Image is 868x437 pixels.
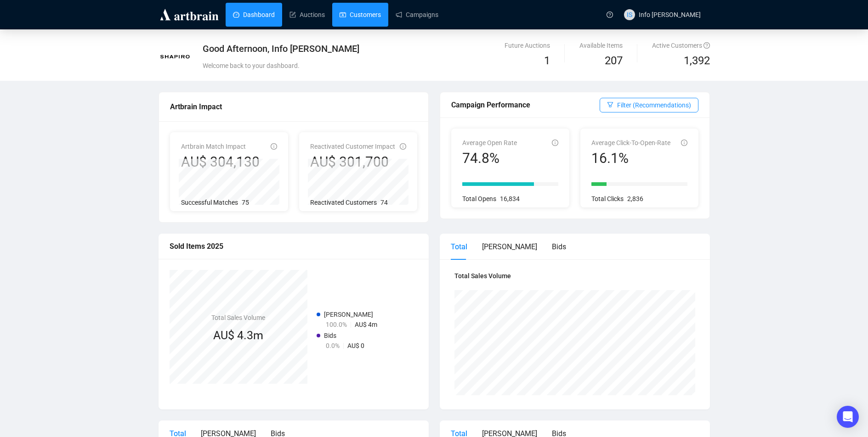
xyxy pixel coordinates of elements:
span: info-circle [552,140,558,146]
span: Artbrain Match Impact [181,143,246,150]
span: AU$ 4.3m [213,329,263,342]
span: 16,834 [500,195,520,202]
span: Bids [324,332,336,339]
span: Average Click-To-Open-Rate [591,139,670,146]
button: Filter (Recommendations) [600,98,698,112]
div: Welcome back to your dashboard. [203,61,524,71]
span: info-circle [400,143,406,150]
div: Available Items [579,40,623,50]
span: Reactivated Customer Impact [310,143,395,150]
span: 207 [605,54,623,67]
span: Total Clicks [591,195,624,202]
div: Open Intercom Messenger [837,406,859,428]
a: Customers [340,3,381,27]
div: Sold Items 2025 [170,241,418,252]
div: AU$ 304,130 [181,153,260,171]
span: 2,836 [627,195,643,202]
span: info-circle [681,140,687,146]
div: Future Auctions [505,40,550,50]
div: 16.1% [591,150,670,167]
span: Total Opens [462,195,496,202]
span: 0.0% [326,342,340,349]
div: [PERSON_NAME] [482,241,537,252]
span: info-circle [271,143,277,150]
span: question-circle [703,42,710,49]
span: IS [627,10,632,20]
span: 100.0% [326,321,347,328]
a: Auctions [289,3,325,27]
span: 75 [242,199,249,206]
span: filter [607,101,613,108]
div: 74.8% [462,150,517,167]
span: question-circle [607,11,613,18]
span: Successful Matches [181,199,238,206]
span: 74 [380,199,388,206]
div: Good Afternoon, Info [PERSON_NAME] [203,42,524,55]
div: Total [451,241,467,252]
span: Reactivated Customers [310,199,377,206]
div: Bids [552,241,566,252]
a: Campaigns [396,3,438,27]
a: Dashboard [233,3,275,27]
div: Campaign Performance [451,99,600,111]
div: AU$ 301,700 [310,153,395,171]
span: Active Customers [652,42,710,49]
span: 1,392 [684,52,710,70]
div: Artbrain Impact [170,101,417,112]
h4: Total Sales Volume [211,313,265,323]
span: [PERSON_NAME] [324,311,373,318]
span: AU$ 0 [347,342,364,349]
span: Filter (Recommendations) [617,100,691,110]
span: Average Open Rate [462,139,517,146]
span: AU$ 4m [355,321,377,328]
h4: Total Sales Volume [454,271,695,281]
span: Info [PERSON_NAME] [639,11,701,18]
img: logo [159,7,220,22]
span: 1 [544,54,550,67]
img: 1743690364768-453484.png [159,41,191,73]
